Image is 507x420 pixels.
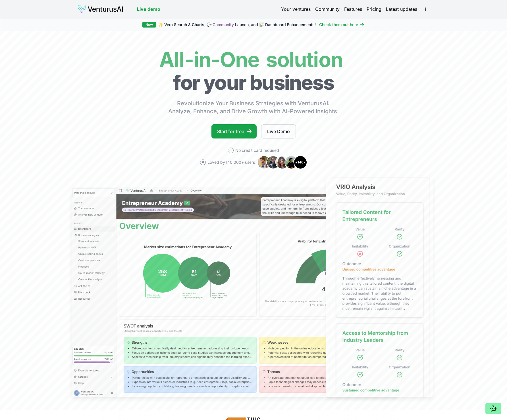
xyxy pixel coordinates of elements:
a: Live demo [137,6,160,12]
a: Your ventures [281,6,311,12]
a: Community [315,6,340,12]
a: Latest updates [386,6,417,12]
img: Avatar 4 [284,156,298,169]
span: ✨ Vera Search & Charts, 💬 Launch, and 📊 Dashboard Enhancements! [158,22,316,28]
img: logo [77,5,123,14]
img: Avatar 3 [275,156,289,169]
a: Start for free [211,124,257,138]
a: Check them out here [319,22,365,28]
span: j [421,5,430,14]
img: Avatar 2 [266,156,280,169]
button: j [422,5,430,13]
div: New [142,22,156,28]
a: Pricing [367,6,381,12]
img: Avatar 1 [257,156,271,169]
a: Community [213,22,234,27]
a: Features [344,6,362,12]
a: Live Demo [261,124,296,138]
